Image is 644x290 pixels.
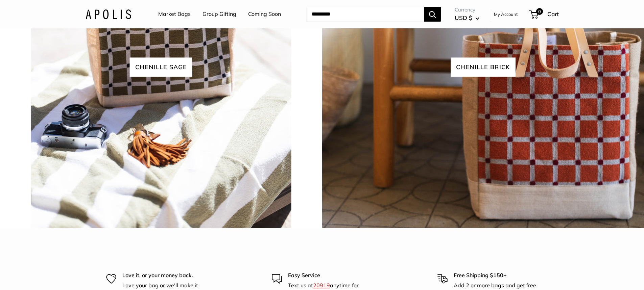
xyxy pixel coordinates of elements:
[536,8,543,15] span: 0
[86,9,131,19] img: Apolis
[202,9,236,19] a: Group Gifting
[313,282,330,289] a: 20919
[122,271,207,280] p: Love it, or your money back.
[158,9,191,19] a: Market Bags
[248,9,281,19] a: Coming Soon
[306,7,424,22] input: Search...
[130,58,192,77] span: Chenille sage
[455,5,479,15] span: Currency
[547,10,559,18] span: Cart
[454,271,538,280] p: Free Shipping $150+
[451,58,516,77] span: chenille brick
[455,14,472,21] span: USD $
[530,9,559,20] a: 0 Cart
[494,10,518,18] a: My Account
[455,12,479,23] button: USD $
[424,7,441,22] button: Search
[288,271,373,280] p: Easy Service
